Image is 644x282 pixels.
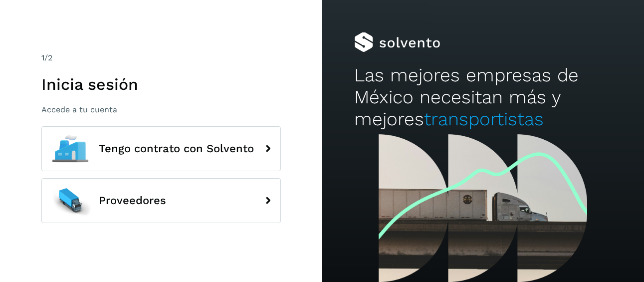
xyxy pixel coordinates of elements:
[99,195,166,207] span: Proveedores
[41,53,44,62] span: 1
[41,75,281,94] h1: Inicia sesión
[41,105,281,114] p: Accede a tu cuenta
[41,126,281,171] button: Tengo contrato con Solvento
[424,108,544,130] span: transportistas
[41,178,281,223] button: Proveedores
[41,52,281,64] div: /2
[99,143,254,155] span: Tengo contrato con Solvento
[354,64,612,131] h2: Las mejores empresas de México necesitan más y mejores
